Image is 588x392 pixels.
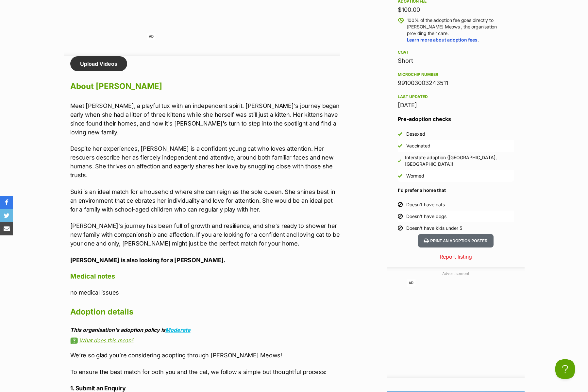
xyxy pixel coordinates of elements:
[398,115,514,123] h3: Pre-adoption checks
[407,17,514,43] p: 100% of the adoption fee goes directly to [PERSON_NAME] Meows , the organisation providing their ...
[70,221,340,248] p: [PERSON_NAME]'s journey has been full of growth and resilience, and she's ready to shower her new...
[406,131,425,137] div: Desexed
[398,5,514,14] div: $100.00
[387,267,525,378] div: Advertisement
[555,359,575,379] iframe: Help Scout Beacon - Open
[405,154,514,167] div: Interstate adoption ([GEOGRAPHIC_DATA], [GEOGRAPHIC_DATA])
[70,56,127,71] a: Upload Videos
[398,56,514,65] div: Short
[70,101,340,137] p: Meet [PERSON_NAME], a playful tux with an independent spirit. [PERSON_NAME]'s journey began early...
[70,187,340,214] p: Suki is an ideal match for a household where she can reign as the sole queen. She shines best in ...
[387,253,525,261] a: Report listing
[398,174,402,178] img: Yes
[70,385,126,392] strong: 1. Submit an Enquiry
[407,279,505,372] iframe: Advertisement
[418,234,493,247] button: Print an adoption poster
[407,279,415,287] span: AD
[165,327,191,333] a: Moderate
[70,305,340,319] h2: Adoption details
[398,94,514,99] div: Last updated
[398,72,514,77] div: Microchip number
[406,213,446,220] div: Doesn't have dogs
[398,187,514,194] h4: I'd prefer a home that
[70,272,340,281] h4: Medical notes
[398,144,402,148] img: Yes
[70,79,340,94] h2: About [PERSON_NAME]
[398,50,514,55] div: Coat
[407,37,478,43] a: Learn more about adoption fees
[70,351,340,360] p: We’re so glad you’re considering adopting through [PERSON_NAME] Meows!
[70,337,340,343] a: What does this mean?
[406,225,462,231] div: Doesn't have kids under 5
[70,257,226,264] strong: [PERSON_NAME] is also looking for a [PERSON_NAME].
[398,159,401,163] img: Yes
[406,201,445,208] div: Doesn't have cats
[147,33,257,50] iframe: Advertisement
[70,288,340,297] p: no medical issues
[406,143,430,149] div: Vaccinated
[398,101,514,110] div: [DATE]
[70,144,340,179] p: Despite her experiences, [PERSON_NAME] is a confident young cat who loves attention. Her rescuers...
[406,173,424,179] div: Wormed
[398,132,402,136] img: Yes
[147,33,156,40] span: AD
[398,78,514,88] div: 991003003243511
[70,327,340,333] div: This organisation's adoption policy is
[70,367,340,376] p: To ensure the best match for both you and the cat, we follow a simple but thoughtful process:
